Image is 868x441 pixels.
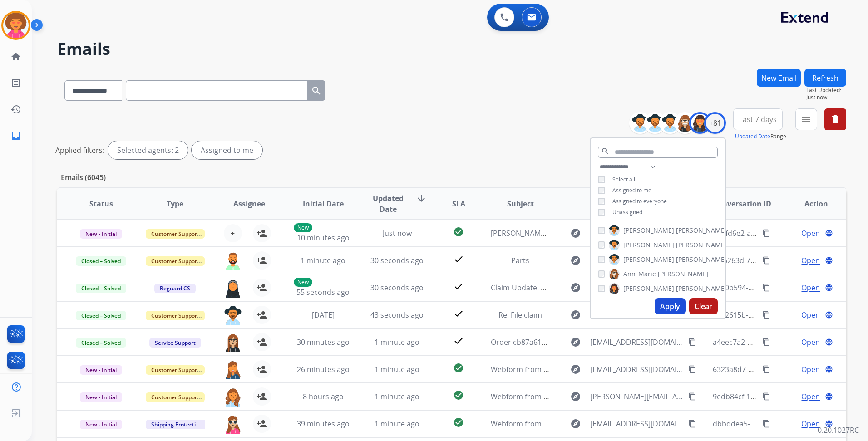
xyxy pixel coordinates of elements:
[146,420,208,429] span: Shipping Protection
[76,338,126,348] span: Closed – Solved
[658,269,709,279] span: [PERSON_NAME]
[762,284,770,292] mat-icon: content_copy
[452,198,465,209] span: SLA
[256,282,267,293] mat-icon: person_add
[825,284,833,292] mat-icon: language
[688,338,696,346] mat-icon: content_copy
[825,392,833,401] mat-icon: language
[713,337,852,347] span: a4eec7a2-056a-43fe-9319-836ad03375bb
[762,229,770,237] mat-icon: content_copy
[256,418,267,429] mat-icon: person_add
[80,229,122,239] span: New - Initial
[297,419,350,429] span: 39 minutes ago
[491,364,696,374] span: Webform from [EMAIL_ADDRESS][DOMAIN_NAME] on [DATE]
[453,308,464,319] mat-icon: check
[801,391,820,402] span: Open
[154,284,196,293] span: Reguard CS
[57,40,846,58] h2: Emails
[224,415,242,434] img: agent-avatar
[762,311,770,319] mat-icon: content_copy
[801,364,820,375] span: Open
[713,198,771,209] span: Conversation ID
[570,228,581,239] mat-icon: explore
[570,282,581,293] mat-icon: explore
[370,310,424,320] span: 43 seconds ago
[453,335,464,346] mat-icon: check
[735,132,786,140] span: Range
[416,193,427,204] mat-icon: arrow_downward
[623,284,674,293] span: [PERSON_NAME]
[453,281,464,292] mat-icon: check
[735,133,770,140] button: Updated Date
[256,228,267,239] mat-icon: person_add
[762,365,770,373] mat-icon: content_copy
[623,240,674,250] span: [PERSON_NAME]
[80,420,122,429] span: New - Initial
[801,228,820,239] span: Open
[570,337,581,348] mat-icon: explore
[256,255,267,266] mat-icon: person_add
[303,198,344,209] span: Initial Date
[383,228,412,238] span: Just now
[146,256,205,266] span: Customer Support
[570,255,581,266] mat-icon: explore
[762,420,770,428] mat-icon: content_copy
[224,279,242,298] img: agent-avatar
[688,365,696,373] mat-icon: content_copy
[297,364,350,374] span: 26 minutes ago
[713,392,847,402] span: 9edb84cf-1c37-4002-bf76-ba1e6bf3e5af
[149,338,201,348] span: Service Support
[570,309,581,320] mat-icon: explore
[772,188,846,220] th: Action
[57,172,109,183] p: Emails (6045)
[612,197,667,205] span: Assigned to everyone
[80,365,122,375] span: New - Initial
[80,392,122,402] span: New - Initial
[108,141,188,159] div: Selected agents: 2
[801,418,820,429] span: Open
[804,69,846,87] button: Refresh
[224,251,242,270] img: agent-avatar
[806,94,846,101] span: Just now
[676,255,727,264] span: [PERSON_NAME]
[498,310,542,320] span: Re: File claim
[676,226,727,235] span: [PERSON_NAME]
[757,69,801,87] button: New Email
[590,391,683,402] span: [PERSON_NAME][EMAIL_ADDRESS][PERSON_NAME][DOMAIN_NAME]
[10,130,21,141] mat-icon: inbox
[233,198,265,209] span: Assignee
[89,198,113,209] span: Status
[825,229,833,237] mat-icon: language
[453,417,464,428] mat-icon: check_circle
[806,87,846,94] span: Last Updated:
[801,309,820,320] span: Open
[590,337,683,348] span: [EMAIL_ADDRESS][DOMAIN_NAME]
[762,392,770,401] mat-icon: content_copy
[303,392,344,402] span: 8 hours ago
[192,141,262,159] div: Assigned to me
[375,392,419,402] span: 1 minute ago
[733,108,783,130] button: Last 7 days
[825,365,833,373] mat-icon: language
[311,85,322,96] mat-icon: search
[623,269,656,279] span: Ann_Marie
[491,283,623,293] span: Claim Update: Parts ordered for repair
[825,420,833,428] mat-icon: language
[146,365,205,375] span: Customer Support
[231,228,235,239] span: +
[297,233,350,243] span: 10 minutes ago
[224,306,242,325] img: agent-avatar
[491,337,647,347] span: Order cb87a61c-d8ad-4ff9-9604-60b06fbfa453
[294,278,312,287] p: New
[167,198,183,209] span: Type
[612,208,642,216] span: Unassigned
[825,256,833,265] mat-icon: language
[570,391,581,402] mat-icon: explore
[224,333,242,352] img: agent-avatar
[601,147,609,155] mat-icon: search
[801,255,820,266] span: Open
[3,13,29,38] img: avatar
[453,226,464,237] mat-icon: check_circle
[297,337,350,347] span: 30 minutes ago
[590,364,683,375] span: [EMAIL_ADDRESS][DOMAIN_NAME]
